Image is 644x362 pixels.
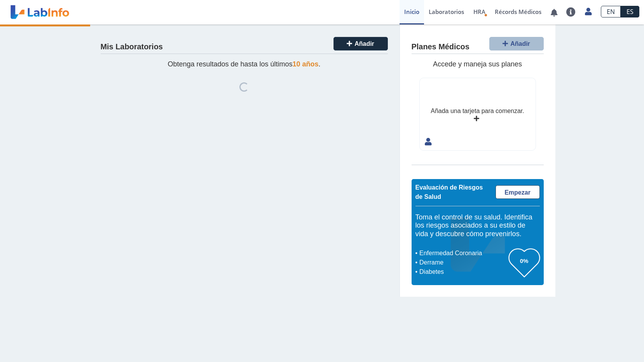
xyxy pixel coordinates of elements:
span: Añadir [354,40,374,47]
span: Evaluación de Riesgos de Salud [415,184,483,200]
span: 10 años [293,60,319,68]
h4: Planes Médicos [412,42,469,52]
h4: Mis Laboratorios [101,42,163,52]
div: Añada una tarjeta para comenzar. [431,106,524,116]
a: Empezar [496,185,540,199]
span: Accede y maneja sus planes [433,60,522,68]
span: Obtenga resultados de hasta los últimos . [168,60,320,68]
h5: Toma el control de su salud. Identifica los riesgos asociados a su estilo de vida y descubre cómo... [415,213,540,238]
span: Empezar [504,189,531,196]
button: Añadir [489,37,544,50]
button: Añadir [333,37,388,50]
li: Derrame [417,258,509,267]
li: Enfermedad Coronaria [417,249,509,258]
iframe: Help widget launcher [575,332,635,353]
li: Diabetes [417,267,509,277]
a: ES [621,6,639,17]
span: Añadir [510,40,530,47]
a: EN [601,6,621,17]
span: HRA [473,8,485,16]
h3: 0% [509,256,540,266]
